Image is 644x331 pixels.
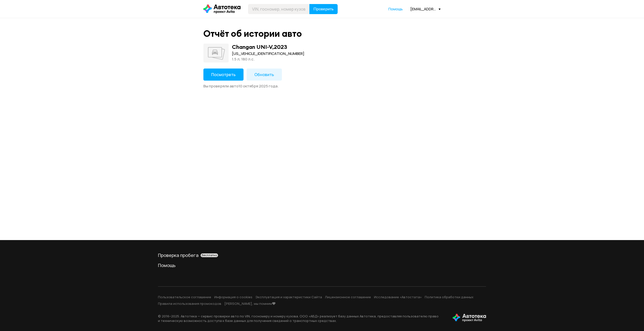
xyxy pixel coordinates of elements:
[214,295,252,299] a: Информация о cookies
[309,4,338,14] button: Проверить
[254,72,274,77] span: Обновить
[232,51,304,56] div: [US_VEHICLE_IDENTIFICATION_NUMBER]
[325,295,371,299] a: Лицензионное соглашение
[388,7,403,12] a: Помощь
[158,252,486,258] div: Проверка пробега
[203,28,302,39] div: Отчёт об истории авто
[313,7,334,11] span: Проверить
[203,69,244,81] button: Посмотреть
[255,295,322,299] a: Эксплуатация и характеристики Сайта
[232,56,304,62] div: 1.5 л, 180 л.c.
[158,295,211,299] a: Пользовательское соглашение
[202,253,217,257] span: бесплатно
[158,252,486,258] a: Проверка пробегабесплатно
[247,69,282,81] button: Обновить
[374,295,422,299] a: Исследование «Автостата»
[388,7,403,11] span: Помощь
[410,7,441,11] div: [EMAIL_ADDRESS][DOMAIN_NAME]
[211,72,236,77] span: Посмотреть
[158,314,445,323] p: © 2016– 2025 . Автотека — сервис проверки авто по VIN, госномеру и номеру кузова. ООО «АБД» реали...
[453,314,486,322] img: tWS6KzJlK1XUpy65r7uaHVIs4JI6Dha8Nraz9T2hA03BhoCc4MtbvZCxBLwJIh+mQSIAkLBJpqMoKVdP8sONaFJLCz6I0+pu7...
[224,301,276,306] a: [PERSON_NAME], мы помним
[158,262,486,268] a: Помощь
[158,301,221,306] a: Правила использования промокодов
[425,295,473,299] a: Политика обработки данных
[232,44,287,50] div: Changan UNI-V , 2023
[203,84,441,89] div: Вы проверяли авто 10 октября 2025 года .
[248,4,310,14] input: VIN, госномер, номер кузова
